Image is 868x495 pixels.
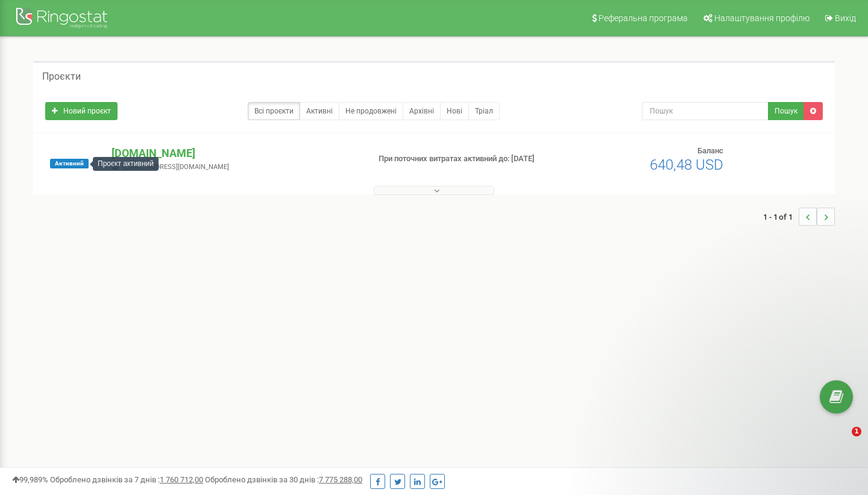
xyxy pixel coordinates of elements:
[827,427,856,456] iframe: Intercom live chat
[42,71,81,82] h5: Проєкти
[697,146,723,155] span: Баланс
[93,157,159,171] div: Проєкт активний
[642,102,769,120] input: Пошук
[50,159,89,168] span: Активний
[248,102,300,120] a: Всі проєкти
[300,102,339,120] a: Активні
[50,475,203,484] span: Оброблено дзвінків за 7 днів :
[440,102,469,120] a: Нові
[627,185,868,462] iframe: Intercom notifications повідомлення
[714,13,810,23] span: Налаштування профілю
[852,427,861,436] span: 1
[319,475,362,484] u: 7 775 288,00
[599,13,688,23] span: Реферальна програма
[339,102,403,120] a: Не продовжені
[403,102,441,120] a: Архівні
[160,475,203,484] u: 1 760 712,00
[650,156,723,173] span: 640,48 USD
[768,102,804,120] button: Пошук
[205,475,362,484] span: Оброблено дзвінків за 30 днів :
[379,153,559,165] p: При поточних витратах активний до: [DATE]
[45,102,118,120] a: Новий проєкт
[468,102,500,120] a: Тріал
[835,13,856,23] span: Вихід
[112,145,359,161] p: [DOMAIN_NAME]
[123,163,229,171] span: [EMAIL_ADDRESS][DOMAIN_NAME]
[12,475,48,484] span: 99,989%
